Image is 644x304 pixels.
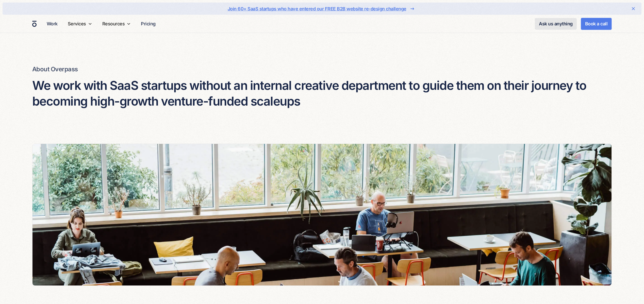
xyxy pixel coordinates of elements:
a: Book a call [581,18,612,30]
div: Resources [102,20,125,27]
h4: We work with SaaS startups without an internal creative department to guide them on their journey... [32,78,612,109]
div: Resources [100,15,133,33]
a: Join 60+ SaaS startups who have entered our FREE B2B website re-design challenge [19,5,625,13]
a: home [32,21,37,27]
div: Services [68,20,86,27]
a: Pricing [139,19,158,29]
div: Services [66,15,94,33]
h6: About Overpass [32,65,612,74]
a: Work [45,19,60,29]
a: Ask us anything [535,18,577,30]
div: Join 60+ SaaS startups who have entered our FREE B2B website re-design challenge [228,5,406,12]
